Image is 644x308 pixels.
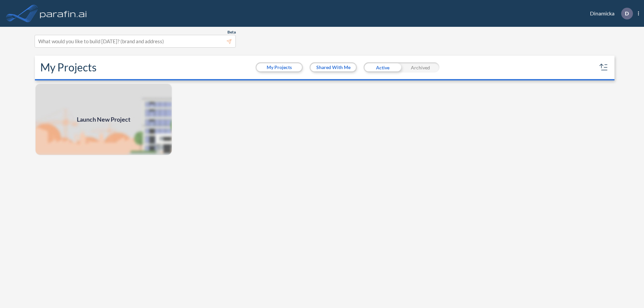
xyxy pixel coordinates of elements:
[77,115,130,124] span: Launch New Project
[598,62,609,73] button: sort
[39,7,88,20] img: logo
[227,29,236,35] span: Beta
[625,10,629,16] p: D
[580,8,639,19] div: Dinamicka
[311,63,356,71] button: Shared With Me
[35,83,172,156] img: add
[364,62,401,72] div: Active
[401,62,439,72] div: Archived
[35,83,172,156] a: Launch New Project
[40,61,97,74] h2: My Projects
[257,63,302,71] button: My Projects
